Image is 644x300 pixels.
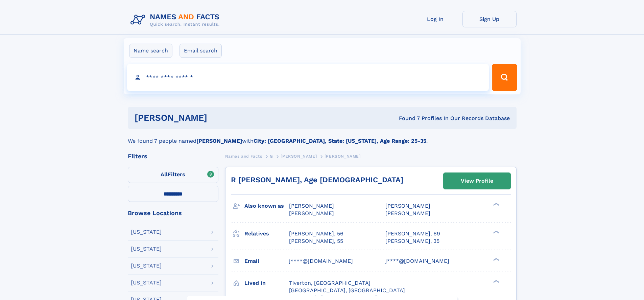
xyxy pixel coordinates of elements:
[289,203,334,209] span: [PERSON_NAME]
[270,154,273,159] span: G
[131,263,162,269] div: [US_STATE]
[244,228,289,239] h3: Relatives
[325,154,361,159] span: [PERSON_NAME]
[408,11,462,27] a: Log In
[444,173,510,189] a: View Profile
[289,210,334,216] span: [PERSON_NAME]
[281,152,317,160] a: [PERSON_NAME]
[461,173,493,189] div: View Profile
[289,287,405,294] span: [GEOGRAPHIC_DATA], [GEOGRAPHIC_DATA]
[131,246,162,252] div: [US_STATE]
[289,280,371,286] span: Tiverton, [GEOGRAPHIC_DATA]
[129,44,172,58] label: Name search
[244,277,289,289] h3: Lived in
[180,44,222,58] label: Email search
[128,129,517,145] div: We found 7 people named with .
[131,229,162,235] div: [US_STATE]
[385,203,430,209] span: [PERSON_NAME]
[270,152,273,160] a: G
[385,210,430,216] span: [PERSON_NAME]
[492,279,500,283] div: ❯
[289,237,343,245] a: [PERSON_NAME], 55
[128,153,218,159] div: Filters
[127,64,489,91] input: search input
[492,202,500,207] div: ❯
[492,64,517,91] button: Search Button
[244,200,289,212] h3: Also known as
[131,280,162,285] div: [US_STATE]
[492,230,500,234] div: ❯
[492,257,500,261] div: ❯
[254,138,426,144] b: City: [GEOGRAPHIC_DATA], State: [US_STATE], Age Range: 25-35
[161,171,168,178] span: All
[128,210,218,216] div: Browse Locations
[128,11,225,29] img: Logo Names and Facts
[135,114,303,122] h1: [PERSON_NAME]
[281,154,317,159] span: [PERSON_NAME]
[231,176,403,184] a: R [PERSON_NAME], Age [DEMOGRAPHIC_DATA]
[462,11,517,27] a: Sign Up
[289,230,343,237] a: [PERSON_NAME], 56
[385,230,440,237] a: [PERSON_NAME], 69
[225,152,262,160] a: Names and Facts
[385,237,439,245] a: [PERSON_NAME], 35
[128,167,218,183] label: Filters
[303,115,510,122] div: Found 7 Profiles In Our Records Database
[196,138,242,144] b: [PERSON_NAME]
[244,255,289,267] h3: Email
